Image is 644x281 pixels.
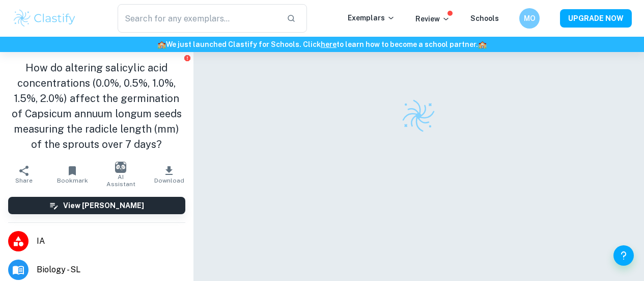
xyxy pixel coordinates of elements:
button: Download [145,160,193,189]
button: Help and Feedback [613,245,634,266]
button: View [PERSON_NAME] [8,197,185,214]
img: Clastify logo [401,98,436,134]
span: AI Assistant [103,173,139,188]
span: 🏫 [478,40,487,48]
span: 🏫 [157,40,166,48]
button: Bookmark [48,160,97,189]
span: IA [37,235,185,247]
h1: How do altering salicylic acid concentrations (0.0%, 0.5%, 1.0%, 1.5%, 2.0%) affect the germinati... [8,60,185,152]
button: MO [519,8,540,29]
button: AI Assistant [97,160,145,189]
button: Report issue [184,54,191,62]
img: Clastify logo [12,8,77,29]
input: Search for any exemplars... [118,4,278,33]
h6: MO [524,13,536,24]
span: Share [15,177,33,184]
h6: View [PERSON_NAME] [63,200,144,211]
p: Exemplars [348,12,395,23]
img: AI Assistant [115,162,126,173]
span: Bookmark [57,177,88,184]
span: Download [154,177,184,184]
p: Review [415,13,450,24]
span: Biology - SL [37,264,185,276]
a: Schools [470,14,499,22]
a: here [321,40,337,48]
h6: We just launched Clastify for Schools. Click to learn how to become a school partner. [2,39,642,50]
button: UPGRADE NOW [560,9,632,28]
